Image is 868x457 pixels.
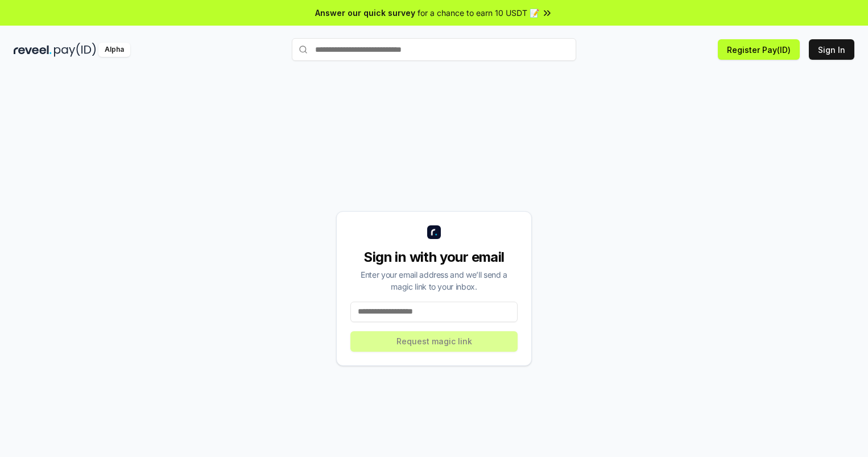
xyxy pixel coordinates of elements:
img: pay_id [54,43,96,57]
span: Answer our quick survey [315,7,415,19]
div: Enter your email address and we’ll send a magic link to your inbox. [350,269,518,293]
div: Alpha [98,43,130,57]
button: Sign In [809,39,854,60]
span: for a chance to earn 10 USDT 📝 [418,7,539,19]
img: logo_small [427,225,441,239]
img: reveel_dark [14,43,52,57]
button: Register Pay(ID) [718,39,800,60]
div: Sign in with your email [350,248,518,266]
